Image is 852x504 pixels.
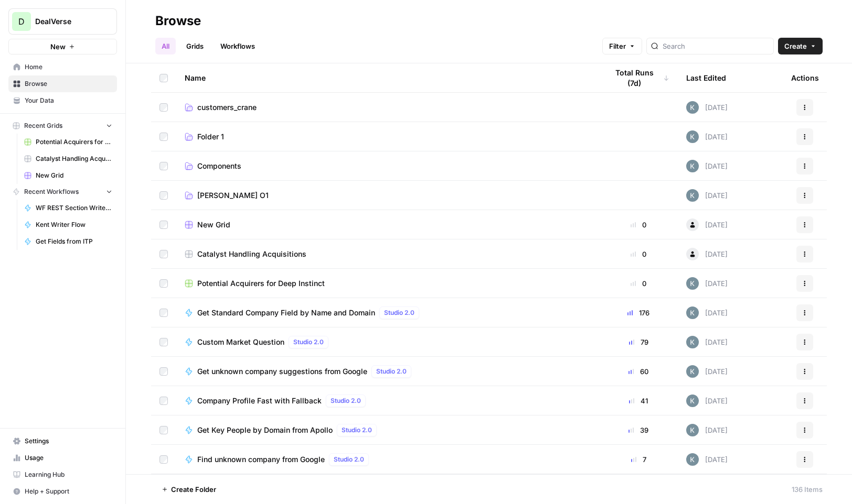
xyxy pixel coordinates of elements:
span: New [50,41,66,52]
a: Potential Acquirers for Deep Instinct [185,278,591,289]
span: Usage [25,453,112,463]
a: Find unknown company from GoogleStudio 2.0 [185,453,591,466]
span: WF REST Section Writer with Agent V2 [36,203,112,213]
a: Workflows [214,38,261,54]
span: [PERSON_NAME] O1 [197,190,269,201]
a: [PERSON_NAME] O1 [185,190,591,201]
a: Your Data [8,92,117,109]
span: Create Folder [171,484,216,495]
button: Help + Support [8,483,117,500]
span: Potential Acquirers for Deep Instinct [36,137,112,147]
a: Components [185,161,591,171]
span: Get Key People by Domain from Apollo [197,425,333,435]
span: Settings [25,436,112,446]
img: vfogp4eyxztbfdc8lolhmznz68f4 [686,453,699,466]
div: [DATE] [686,336,728,348]
span: Get Fields from ITP [36,237,112,246]
span: Catalyst Handling Acquisitions [197,249,306,259]
div: [DATE] [686,218,728,231]
span: Components [197,161,241,171]
a: Browse [8,75,117,92]
span: Studio 2.0 [293,337,324,347]
img: vfogp4eyxztbfdc8lolhmznz68f4 [686,189,699,202]
div: [DATE] [686,365,728,378]
div: [DATE] [686,101,728,114]
a: Folder 1 [185,132,591,142]
span: Help + Support [25,487,112,496]
div: Name [185,63,591,92]
button: Create Folder [155,481,222,498]
a: All [155,38,176,54]
div: [DATE] [686,424,728,436]
img: vfogp4eyxztbfdc8lolhmznz68f4 [686,160,699,172]
div: [DATE] [686,306,728,319]
div: 79 [608,337,669,347]
div: 0 [608,278,669,289]
div: 41 [608,396,669,406]
span: New Grid [197,220,230,230]
img: vfogp4eyxztbfdc8lolhmznz68f4 [686,365,699,378]
div: [DATE] [686,453,728,466]
span: Potential Acquirers for Deep Instinct [197,278,325,289]
a: Get unknown company suggestions from GoogleStudio 2.0 [185,365,591,378]
button: New [8,39,117,54]
img: vfogp4eyxztbfdc8lolhmznz68f4 [686,130,699,143]
div: 0 [608,220,669,230]
div: 136 Items [792,484,823,495]
span: Studio 2.0 [331,396,361,406]
div: Total Runs (7d) [608,63,669,92]
div: 0 [608,249,669,259]
a: Get Key People by Domain from ApolloStudio 2.0 [185,424,591,436]
div: [DATE] [686,277,728,290]
button: Create [778,38,823,54]
div: 60 [608,366,669,377]
a: Home [8,59,117,75]
span: Kent Writer Flow [36,220,112,229]
span: Company Profile Fast with Fallback [197,396,322,406]
div: [DATE] [686,248,728,260]
a: Custom Market QuestionStudio 2.0 [185,336,591,348]
span: Folder 1 [197,132,224,142]
div: Actions [791,63,819,92]
img: vfogp4eyxztbfdc8lolhmznz68f4 [686,101,699,114]
a: Usage [8,450,117,466]
img: vfogp4eyxztbfdc8lolhmznz68f4 [686,395,699,407]
div: [DATE] [686,130,728,143]
span: Studio 2.0 [342,425,372,435]
span: Studio 2.0 [384,308,414,317]
a: WF REST Section Writer with Agent V2 [19,200,117,216]
img: vfogp4eyxztbfdc8lolhmznz68f4 [686,306,699,319]
button: Recent Workflows [8,184,117,200]
span: Recent Grids [24,121,62,130]
a: Grids [180,38,210,54]
a: Potential Acquirers for Deep Instinct [19,134,117,150]
a: Kent Writer Flow [19,216,117,233]
span: Home [25,62,112,72]
button: Recent Grids [8,118,117,134]
span: Your Data [25,96,112,105]
a: New Grid [185,220,591,230]
button: Filter [602,38,642,54]
div: 176 [608,308,669,318]
button: Workspace: DealVerse [8,8,117,35]
span: Recent Workflows [24,187,79,196]
div: 39 [608,425,669,435]
a: New Grid [19,167,117,184]
span: Create [784,41,807,51]
span: DealVerse [35,16,99,27]
span: Browse [25,79,112,89]
span: Studio 2.0 [376,367,407,376]
span: New Grid [36,171,112,180]
div: Last Edited [686,63,726,92]
span: Find unknown company from Google [197,454,325,465]
a: Learning Hub [8,466,117,483]
input: Search [663,41,769,51]
span: customers_crane [197,102,257,113]
img: vfogp4eyxztbfdc8lolhmznz68f4 [686,424,699,436]
a: Company Profile Fast with FallbackStudio 2.0 [185,395,591,407]
a: Catalyst Handling Acquisitions [185,249,591,259]
a: Catalyst Handling Acquisitions [19,150,117,167]
a: Settings [8,433,117,450]
div: 7 [608,454,669,465]
span: Filter [609,41,626,51]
